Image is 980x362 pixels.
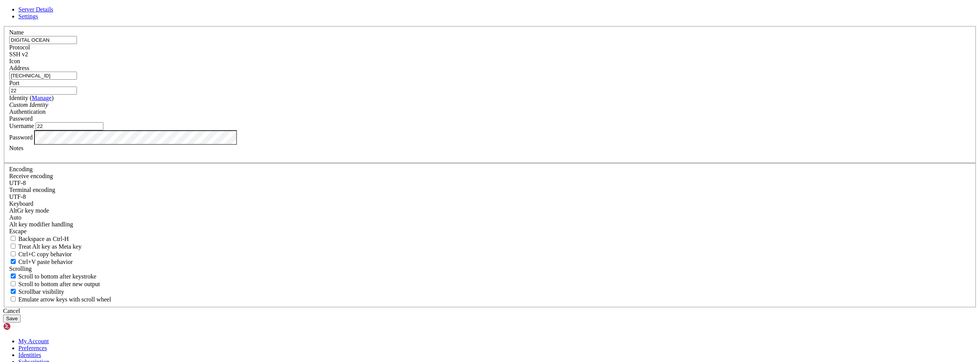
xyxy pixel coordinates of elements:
label: Name [9,29,24,36]
label: Password [9,134,33,140]
label: Address [9,65,29,71]
div: Escape [9,228,971,235]
span: Escape [9,228,26,234]
span: Ctrl+V paste behavior [18,259,73,265]
button: Save [3,314,21,323]
input: Ctrl+C copy behavior [11,251,16,256]
a: Identities [18,352,41,358]
label: Scroll to bottom after new output. [9,281,100,287]
label: Authentication [9,108,46,115]
div: UTF-8 [9,180,971,187]
input: Ctrl+V paste behavior [11,259,16,264]
span: ( ) [30,95,54,101]
a: My Account [18,338,49,344]
label: Username [9,123,34,129]
span: Treat Alt key as Meta key [18,243,82,250]
input: Emulate arrow keys with scroll wheel [11,296,16,301]
a: Settings [18,13,38,20]
input: Login Username [36,122,103,130]
label: Notes [9,145,23,151]
label: Encoding [9,166,33,172]
input: Treat Alt key as Meta key [11,244,16,249]
div: Auto [9,214,971,221]
label: If true, the backspace should send BS ('\x08', aka ^H). Otherwise the backspace key should send '... [9,236,69,242]
a: Preferences [18,345,47,351]
span: UTF-8 [9,180,26,186]
span: UTF-8 [9,193,26,200]
input: Scroll to bottom after new output [11,281,16,286]
input: Host Name or IP [9,72,77,80]
label: The default terminal encoding. ISO-2022 enables character map translations (like graphics maps). ... [9,187,55,193]
span: Scroll to bottom after keystroke [18,273,96,280]
span: Backspace as Ctrl-H [18,236,69,242]
label: Whether to scroll to the bottom on any keystroke. [9,273,96,280]
label: Set the expected encoding for data received from the host. If the encodings do not match, visual ... [9,207,49,214]
label: Scrolling [9,265,32,272]
div: Custom Identity [9,102,971,108]
div: UTF-8 [9,193,971,200]
span: SSH v2 [9,51,28,57]
label: The vertical scrollbar mode. [9,288,64,295]
input: Scrollbar visibility [11,289,16,294]
label: Keyboard [9,200,33,207]
span: Emulate arrow keys with scroll wheel [18,296,111,303]
div: Password [9,115,971,122]
span: Scroll to bottom after new output [18,281,100,287]
label: Set the expected encoding for data received from the host. If the encodings do not match, visual ... [9,173,53,179]
span: Ctrl+C copy behavior [18,251,72,257]
label: Protocol [9,44,30,51]
i: Custom Identity [9,102,48,108]
a: Server Details [18,6,53,13]
label: Whether the Alt key acts as a Meta key or as a distinct Alt key. [9,243,82,250]
img: Shellngn [3,323,47,330]
div: SSH v2 [9,51,971,58]
input: Server Name [9,36,77,44]
label: Controls how the Alt key is handled. Escape: Send an ESC prefix. 8-Bit: Add 128 to the typed char... [9,221,73,228]
input: Backspace as Ctrl-H [11,236,16,241]
label: Ctrl-C copies if true, send ^C to host if false. Ctrl-Shift-C sends ^C to host if true, copies if... [9,251,72,257]
label: Port [9,80,20,86]
span: Auto [9,214,21,221]
label: Identity [9,95,54,101]
span: Password [9,115,33,122]
label: Icon [9,58,20,64]
span: Scrollbar visibility [18,288,64,295]
input: Scroll to bottom after keystroke [11,274,16,278]
label: When using the alternative screen buffer, and DECCKM (Application Cursor Keys) is active, mouse w... [9,296,111,303]
input: Port Number [9,87,77,95]
div: Cancel [3,308,977,314]
a: Manage [32,95,52,101]
label: Ctrl+V pastes if true, sends ^V to host if false. Ctrl+Shift+V sends ^V to host if true, pastes i... [9,259,73,265]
